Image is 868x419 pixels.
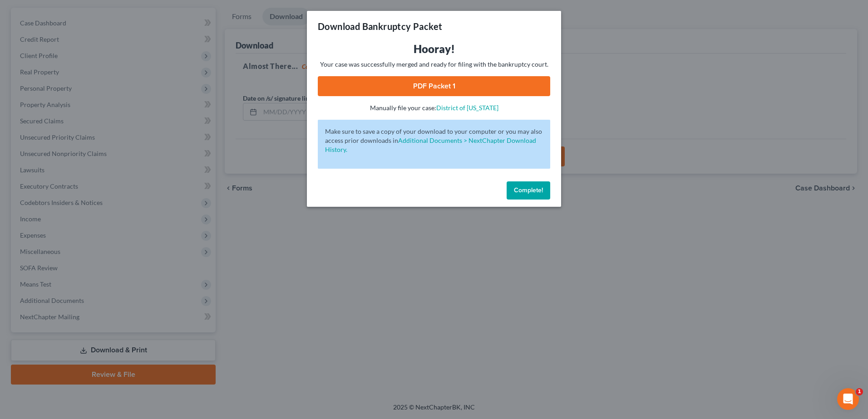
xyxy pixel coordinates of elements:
button: Complete! [507,181,550,200]
span: Complete! [514,186,543,194]
span: 1 [856,388,863,395]
iframe: Intercom live chat [837,388,859,410]
p: Make sure to save a copy of your download to your computer or you may also access prior downloads in [325,127,543,154]
a: Additional Documents > NextChapter Download History. [325,136,536,153]
a: PDF Packet 1 [318,76,550,96]
h3: Hooray! [318,42,550,56]
p: Your case was successfully merged and ready for filing with the bankruptcy court. [318,60,550,69]
a: District of [US_STATE] [436,104,498,112]
p: Manually file your case: [318,103,550,112]
h3: Download Bankruptcy Packet [318,20,442,33]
